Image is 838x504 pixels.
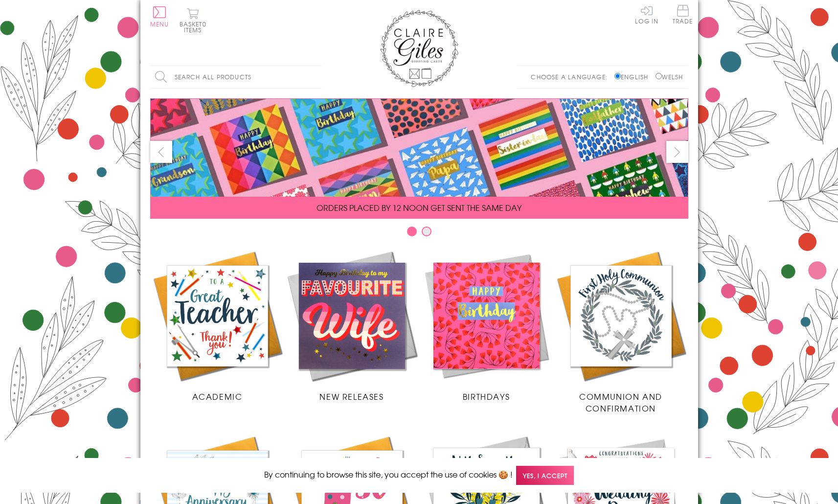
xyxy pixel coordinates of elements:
[422,227,431,236] button: Carousel Page 2
[150,6,169,27] button: Menu
[380,10,458,87] img: Claire Giles Greetings Cards
[150,141,172,163] button: prev
[312,66,321,88] input: Search
[614,72,653,81] label: English
[531,72,612,81] p: Choose a language:
[463,390,510,402] span: Birthdays
[419,249,554,402] a: Birthdays
[285,249,419,402] a: New Releases
[317,202,521,213] span: ORDERS PLACED BY 12 NOON GET SENT THE SAME DAY
[656,73,662,79] input: Welsh
[673,5,693,26] a: Trade
[673,5,693,24] span: Trade
[579,390,662,414] span: Communion and Confirmation
[666,141,688,163] button: next
[150,20,169,28] span: Menu
[150,66,321,88] input: Search all products
[150,249,285,402] a: Academic
[516,466,574,485] span: Yes, I accept
[319,390,384,402] span: New Releases
[614,73,621,79] input: English
[184,20,206,34] span: 0 items
[656,72,683,81] label: Welsh
[192,390,243,402] span: Academic
[180,8,206,33] button: Basket0 items
[554,249,688,414] a: Communion and Confirmation
[635,5,658,24] a: Log In
[407,227,417,236] button: Carousel Page 1 (Current Slide)
[150,226,688,241] div: Carousel Pagination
